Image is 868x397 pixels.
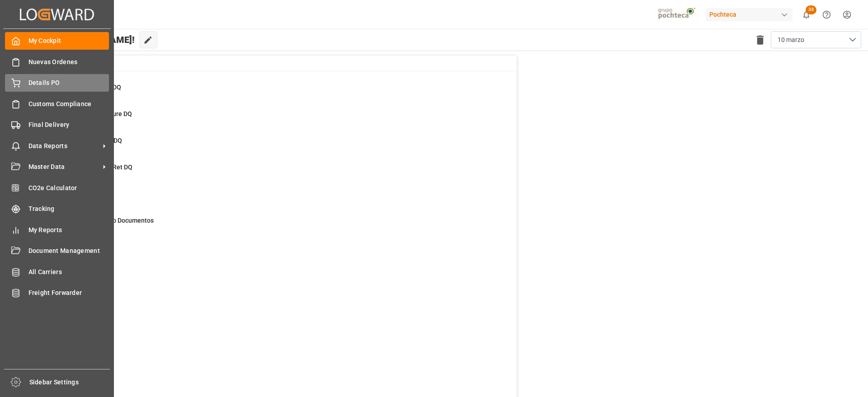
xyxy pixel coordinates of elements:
span: 10 marzo [778,35,804,45]
a: Customs Compliance [5,95,109,112]
a: 940Con DemorasFinal Delivery [47,243,505,262]
span: Details PO [28,78,109,88]
span: Freight Forwarder [28,288,109,298]
a: All Carriers [5,263,109,280]
a: My Cockpit [5,32,109,50]
a: 3Missing Arrival DQDetails PO [47,136,505,155]
span: My Cockpit [28,36,109,46]
a: 36New Creations DQDetails PO [47,83,505,102]
span: CO2e Calculator [28,183,109,193]
a: CO2e Calculator [5,179,109,196]
span: Sidebar Settings [29,378,110,387]
span: All Carriers [28,267,109,277]
button: open menu [771,31,861,48]
a: Nuevas Ordenes [5,53,109,70]
a: Freight Forwarder [5,284,109,302]
a: 347Pendiente Envio DocumentosDetails PO [47,216,505,235]
a: Tracking [5,200,109,218]
a: 13Missing Empty Ret DQDetails PO [47,163,505,182]
div: Pochteca [706,8,793,21]
span: Nuevas Ordenes [28,57,109,67]
span: Customs Compliance [28,99,109,109]
button: show 33 new notifications [796,5,816,25]
a: 53In ProgressDetails PO [47,189,505,208]
a: 12Missing Departure DQDetails PO [47,109,505,128]
span: Tracking [28,204,109,214]
span: 33 [806,5,816,14]
span: Hello [PERSON_NAME]! [38,31,135,48]
a: My Reports [5,221,109,238]
a: Document Management [5,242,109,260]
a: Details PO [5,74,109,92]
span: Master Data [28,162,100,172]
span: My Reports [28,225,109,235]
button: Help Center [816,5,837,25]
button: Pochteca [706,6,796,23]
span: Document Management [28,246,109,256]
span: Data Reports [28,141,100,151]
a: Final Delivery [5,116,109,134]
img: pochtecaImg.jpg_1689854062.jpg [655,7,700,23]
span: Final Delivery [28,120,109,130]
